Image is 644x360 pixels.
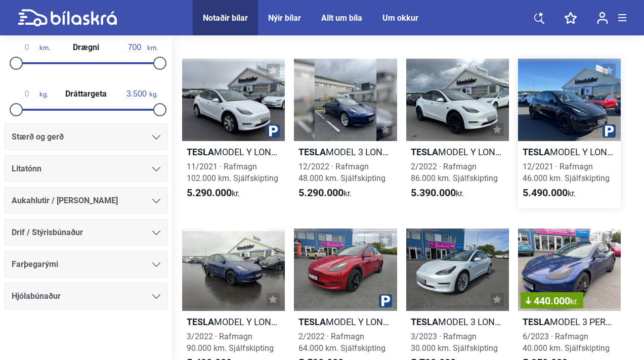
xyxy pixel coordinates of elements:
span: kr. [187,187,240,199]
h2: MODEL 3 LONG RANGE AWD [406,316,509,328]
h2: MODEL Y LONG RANGE [182,146,285,158]
b: Tesla [298,147,326,157]
b: Tesla [523,317,550,327]
a: Nýir bílar [268,13,301,23]
span: kg. [14,89,48,99]
span: 3/2023 · Rafmagn 30.000 km. Sjálfskipting [411,332,498,353]
b: Tesla [298,317,326,327]
span: kr. [411,187,464,199]
span: kr. [298,187,352,199]
b: 5.290.000 [187,187,232,199]
span: 12/2022 · Rafmagn 48.000 km. Sjálfskipting [298,162,385,183]
a: TeslaMODEL Y LONG RANGE2/2022 · Rafmagn86.000 km. Sjálfskipting5.390.000kr. [406,59,509,208]
h2: MODEL Y LONG RANGE [406,146,509,158]
b: 5.490.000 [523,187,568,199]
a: Um okkur [382,13,418,23]
h2: MODEL Y LONG RANGE AWD [294,316,397,328]
span: kg. [124,89,158,99]
a: TeslaMODEL Y LONG RANGE12/2021 · Rafmagn46.000 km. Sjálfskipting5.490.000kr. [518,59,621,208]
img: parking.png [603,124,616,138]
b: Tesla [411,317,438,327]
span: Hjólabúnaður [12,289,61,303]
span: Drif / Stýrisbúnaður [12,226,83,240]
a: Notaðir bílar [203,13,248,23]
span: kr. [523,187,576,199]
span: km. [122,43,158,52]
h2: MODEL Y LONG RANGE [182,316,285,328]
a: TeslaMODEL 3 LONG RANGE12/2022 · Rafmagn48.000 km. Sjálfskipting5.290.000kr. [294,59,397,208]
span: kr. [570,297,578,306]
span: Aukahlutir / [PERSON_NAME] [12,194,118,208]
img: parking.png [379,294,392,307]
span: 3/2022 · Rafmagn 90.000 km. Sjálfskipting [187,332,274,353]
img: parking.png [267,124,280,138]
b: 5.390.000 [411,187,456,199]
b: 5.290.000 [298,187,344,199]
span: Stærð og gerð [12,130,64,144]
span: Farþegarými [12,257,58,272]
b: Tesla [187,147,214,157]
h2: MODEL Y LONG RANGE [518,146,621,158]
h2: MODEL 3 PERFORMANCE [518,316,621,328]
h2: MODEL 3 LONG RANGE [294,146,397,158]
span: 12/2021 · Rafmagn 46.000 km. Sjálfskipting [523,162,610,183]
span: 440.000 [526,296,578,306]
b: Tesla [523,147,550,157]
span: 2/2022 · Rafmagn 64.000 km. Sjálfskipting [298,332,385,353]
b: Tesla [187,317,214,327]
a: TeslaMODEL Y LONG RANGE11/2021 · Rafmagn102.000 km. Sjálfskipting5.290.000kr. [182,59,285,208]
span: 6/2023 · Rafmagn 40.000 km. Sjálfskipting [523,332,610,353]
span: 2/2022 · Rafmagn 86.000 km. Sjálfskipting [411,162,498,183]
span: Drægni [70,43,102,52]
a: Allt um bíla [321,13,362,23]
span: 11/2021 · Rafmagn 102.000 km. Sjálfskipting [187,162,278,183]
img: user-login.svg [597,12,608,24]
span: km. [14,43,50,52]
span: Litatónn [12,162,41,176]
span: Dráttargeta [63,90,109,98]
b: Tesla [411,147,438,157]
